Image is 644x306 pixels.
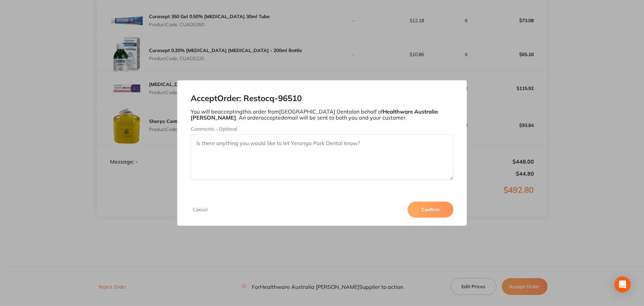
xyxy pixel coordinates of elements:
p: You will be accepting this order from [GEOGRAPHIC_DATA] Dental on behalf of . An order accepted e... [191,108,454,121]
b: Healthware Australia [PERSON_NAME] [191,108,438,121]
button: Cancel [191,207,210,213]
h2: Accept Order: Restocq- 96510 [191,94,454,103]
div: Open Intercom Messenger [614,276,631,293]
label: Comments - Optional [191,126,454,132]
button: Confirm [408,202,453,218]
